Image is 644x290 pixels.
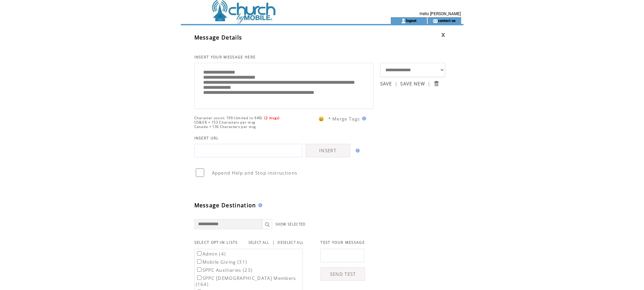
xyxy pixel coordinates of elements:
input: SPPC Auxiliaries (23) [197,267,201,272]
label: Mobile Giving (31) [196,259,247,265]
span: SELECT OPT-IN LISTS [194,240,238,245]
img: contact_us_icon.gif [433,18,438,24]
label: SPPC [DEMOGRAPHIC_DATA] Members (164) [196,275,296,287]
a: logout [406,18,416,23]
span: 😀 [318,116,325,122]
span: Message Details [194,34,242,41]
span: Character count: 190 (limited to 640) [194,116,263,120]
a: SHOW SELECTED [276,222,306,227]
input: SPPC [DEMOGRAPHIC_DATA] Members (164) [197,275,201,280]
span: INSERT URL [194,136,219,140]
img: help.gif [354,149,360,153]
a: SEND TEST [320,267,365,281]
input: Mobile Giving (31) [197,259,201,264]
span: TEST YOUR MESSAGE [320,240,365,245]
span: Append Help and Stop instructions [212,170,297,176]
a: SAVE [380,81,392,87]
span: * Merge Tags [328,116,360,122]
a: SAVE NEW [400,81,425,87]
label: SPPC Auxiliaries (23) [196,267,253,273]
img: help.gif [256,203,262,207]
a: contact us [438,18,456,23]
span: US&UK = 153 Characters per msg [194,120,256,125]
span: Message Destination [194,202,256,209]
span: | [395,81,398,87]
input: Submit [433,80,439,87]
span: INSERT YOUR MESSAGE HERE [194,55,256,59]
input: Admin (4) [197,251,201,256]
span: Canada = 136 Characters per msg [194,125,256,129]
a: DESELECT ALL [278,240,304,245]
span: Hello [PERSON_NAME] [420,11,461,16]
a: INSERT [306,144,350,157]
span: (2 msgs) [264,116,280,120]
span: | [272,239,275,245]
img: account_icon.gif [401,18,406,24]
img: help.gif [360,116,366,121]
label: Admin (4) [196,251,226,257]
a: SELECT ALL [248,240,269,245]
span: | [428,81,430,87]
